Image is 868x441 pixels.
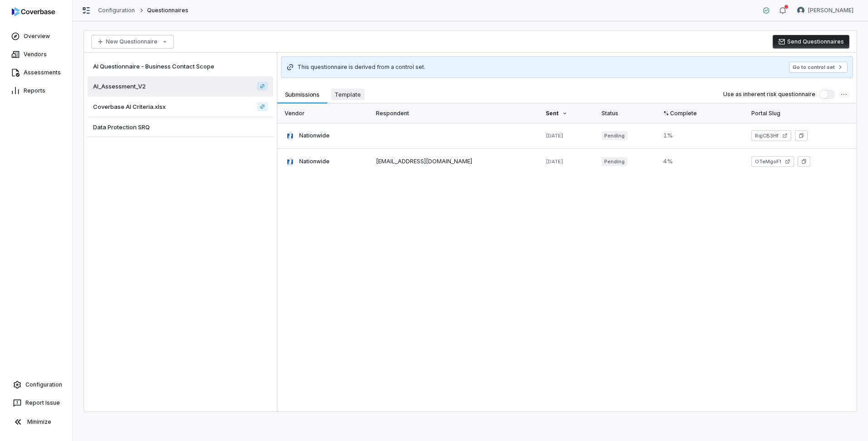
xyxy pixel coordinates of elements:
[751,130,791,141] a: RqjCB3Hf
[2,64,70,81] a: Assessments
[93,62,214,70] span: AI Questionnaire - Business Contact Scope
[2,46,70,63] a: Vendors
[88,97,273,117] a: Coverbase AI Criteria.xlsx
[257,82,268,91] a: AI_Assessment_V2
[297,64,425,71] span: This questionnaire is derived from a control set.
[88,56,273,76] a: AI Questionnaire - Business Contact Scope
[98,7,135,14] a: Configuration
[751,156,794,167] a: OTeMgoF1
[257,102,268,111] a: Coverbase AI Criteria.xlsx
[93,123,150,131] span: Data Protection SRQ
[789,62,848,73] button: Go to control set
[369,149,538,175] td: [EMAIL_ADDRESS][DOMAIN_NAME]
[751,103,849,123] div: Portal Slug
[331,88,365,100] span: Template
[4,413,69,431] button: Minimize
[88,76,273,97] a: AI_Assessment_V2
[91,35,174,49] button: New Questionnaire
[836,86,852,103] button: More actions
[88,117,273,137] a: Data Protection SRQ
[147,7,189,14] span: Questionnaires
[2,28,70,44] a: Overview
[285,103,361,123] div: Vendor
[281,88,324,100] span: Submissions
[602,103,649,123] div: Status
[376,103,531,123] div: Respondent
[773,35,849,49] button: Send Questionnaires
[792,4,859,17] button: Nic Weilbacher avatar[PERSON_NAME]
[797,7,804,14] img: Nic Weilbacher avatar
[93,103,166,111] span: Coverbase AI Criteria.xlsx
[4,377,69,393] a: Configuration
[663,103,736,123] div: % Complete
[2,83,70,99] a: Reports
[4,395,69,411] button: Report Issue
[93,82,146,90] span: AI_Assessment_V2
[546,103,587,123] div: Sent
[808,7,853,14] span: [PERSON_NAME]
[12,7,55,16] img: logo-D7KZi-bG.svg
[723,91,815,98] label: Use as inherent risk questionnaire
